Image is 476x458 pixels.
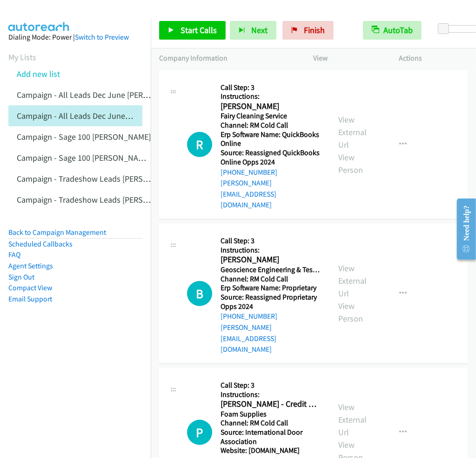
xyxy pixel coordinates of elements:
a: Switch to Preview [75,33,129,41]
a: Start Calls [159,21,226,40]
p: Actions [399,53,468,64]
a: Campaign - Sage 100 [PERSON_NAME] [17,131,151,142]
h5: Channel: RM Cold Call [221,418,322,428]
div: The call is yet to be attempted [187,281,212,306]
a: Agent Settings [8,261,53,270]
button: Next [230,21,276,40]
a: My Lists [8,52,36,62]
a: Campaign - Sage 100 [PERSON_NAME] Cloned [17,152,178,163]
h5: Call Step: 3 [221,381,322,390]
iframe: Resource Center [449,192,476,266]
h5: Erp Software Name: Proprietary [221,283,322,293]
h5: Erp Software Name: QuickBooks Online [221,130,322,148]
h5: Geoscience Engineering & Testing Inc [221,265,322,274]
h2: [PERSON_NAME] [221,254,322,265]
h5: Foam Supplies [221,410,322,419]
a: Campaign - All Leads Dec June [PERSON_NAME] Cloned [17,110,213,121]
a: Campaign - Tradeshow Leads [PERSON_NAME] [17,173,181,184]
a: [PHONE_NUMBER] [221,168,277,177]
a: Campaign - Tradeshow Leads [PERSON_NAME] Cloned [17,194,208,205]
a: Scheduled Callbacks [8,239,73,248]
h1: B [187,281,212,306]
div: The call is yet to be attempted [187,132,212,157]
button: AutoTab [363,21,422,40]
a: Back to Campaign Management [8,228,106,237]
h1: R [187,132,212,157]
h5: Instructions: [221,92,322,101]
a: Add new list [17,68,60,79]
span: Finish [304,25,325,35]
h5: Call Step: 3 [221,236,322,246]
h5: Channel: RM Cold Call [221,121,322,130]
h5: Source: International Door Association [221,428,322,446]
h1: P [187,420,212,445]
h5: Source: Reassigned Proprietary Opps 2024 [221,293,322,311]
a: Email Support [8,294,52,303]
a: [PERSON_NAME][EMAIL_ADDRESS][DOMAIN_NAME] [221,323,276,354]
a: View External Url [339,114,367,150]
h5: Source: Reassigned QuickBooks Online Opps 2024 [221,148,322,166]
a: View Person [339,301,363,324]
h5: Call Step: 3 [221,83,322,92]
a: [PERSON_NAME][EMAIL_ADDRESS][DOMAIN_NAME] [221,178,276,209]
h5: Instructions: [221,390,322,399]
h5: Fairy Cleaning Service [221,111,322,121]
a: FAQ [8,250,20,259]
a: Finish [282,21,334,40]
p: Company Information [159,53,297,64]
a: [PHONE_NUMBER] [221,312,277,321]
span: Next [251,25,268,35]
a: Sign Out [8,273,34,281]
h5: Instructions: [221,246,322,255]
a: View External Url [339,263,367,299]
a: Campaign - All Leads Dec June [PERSON_NAME] [17,89,186,100]
h2: [PERSON_NAME] [221,101,322,112]
a: View Person [339,152,363,175]
a: Compact View [8,283,52,292]
p: View [314,53,382,64]
h2: [PERSON_NAME] - Credit Manager [221,399,322,410]
a: View External Url [339,402,367,437]
h5: Channel: RM Cold Call [221,274,322,284]
div: Dialing Mode: Power | [8,32,142,43]
span: Start Calls [181,25,217,35]
div: The call is yet to be attempted [187,420,212,445]
h5: Website: [DOMAIN_NAME] [221,446,322,455]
